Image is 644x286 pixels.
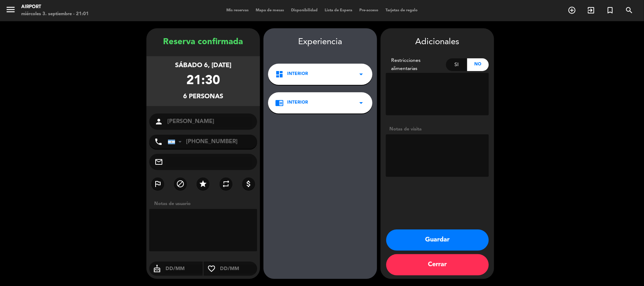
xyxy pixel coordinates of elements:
[357,70,365,78] i: arrow_drop_down
[287,99,308,106] span: INTERIOR
[222,180,230,188] i: repeat
[151,200,260,208] div: Notas de usuario
[356,8,382,12] span: Pre-acceso
[275,99,284,107] i: chrome_reader_mode
[288,8,321,12] span: Disponibilidad
[382,8,421,12] span: Tarjetas de regalo
[21,4,89,11] div: Airport
[386,229,489,251] button: Guardar
[223,8,252,12] span: Mis reservas
[165,264,203,273] input: DD/MM
[263,35,377,49] div: Experiencia
[357,99,365,107] i: arrow_drop_down
[21,11,89,18] div: miércoles 3. septiembre - 21:01
[625,6,633,14] i: search
[175,60,231,71] div: sábado 6, [DATE]
[153,180,162,188] i: outlined_flag
[386,35,489,49] div: Adicionales
[386,126,489,133] div: Notas de visita
[252,8,288,12] span: Mapa de mesas
[587,6,595,14] i: exit_to_app
[568,6,576,14] i: add_circle_outline
[186,71,220,92] div: 21:30
[386,57,446,73] div: Restricciones alimentarias
[321,8,356,12] span: Lista de Espera
[386,254,489,275] button: Cerrar
[5,4,16,17] button: menu
[176,180,185,188] i: block
[467,58,489,71] div: No
[446,58,468,71] div: Si
[155,117,163,126] i: person
[154,138,163,146] i: phone
[199,180,207,188] i: star
[168,135,184,148] div: Argentina: +54
[606,6,614,14] i: turned_in_not
[183,92,223,102] div: 6 personas
[149,264,165,273] i: cake
[275,70,284,78] i: dashboard
[204,264,219,273] i: favorite_border
[5,4,16,15] i: menu
[287,71,308,78] span: Interior
[146,35,260,49] div: Reserva confirmada
[244,180,253,188] i: attach_money
[155,158,163,166] i: mail_outline
[219,264,257,273] input: DD/MM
